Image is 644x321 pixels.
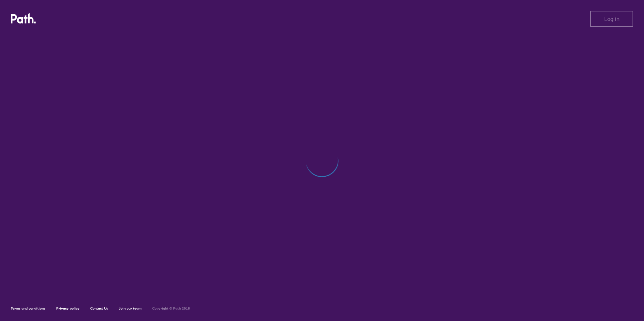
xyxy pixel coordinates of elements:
[90,306,108,311] a: Contact Us
[604,16,619,22] span: Log in
[119,306,141,311] a: Join our team
[11,306,45,311] a: Terms and conditions
[590,11,633,27] button: Log in
[56,306,79,311] a: Privacy policy
[152,307,190,311] h6: Copyright © Path 2018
